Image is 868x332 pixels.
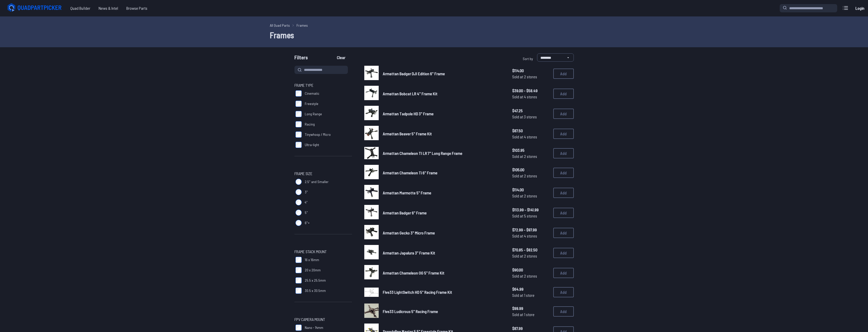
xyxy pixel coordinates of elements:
[295,257,302,263] input: 16 x 16mm
[122,3,151,13] span: Browse Parts
[512,267,549,273] span: $90.00
[66,3,94,13] span: Quad Builder
[364,285,379,299] a: image
[364,265,379,281] a: image
[512,187,549,193] span: $114.00
[553,89,574,99] button: Add
[512,207,549,213] span: $113.99 - $141.99
[364,165,379,181] a: image
[270,29,598,41] h1: Frames
[383,71,504,77] a: Armattan Badger DJI Edition 6" Frame
[364,106,379,122] a: image
[305,179,329,184] span: 2.5" and Smaller
[294,82,313,88] span: Frame Type
[383,91,437,96] span: Armattan Bobcat LR 4" Frame Kit
[295,90,302,97] input: Cinematic
[295,111,302,117] input: Long Range
[512,147,549,153] span: $103.95
[512,253,549,259] span: Sold at 2 stores
[383,71,445,76] span: Armattan Badger DJI Edition 6" Frame
[512,213,549,219] span: Sold at 5 stores
[512,128,549,134] span: $87.50
[364,265,379,279] img: image
[512,108,549,114] span: $47.25
[553,168,574,178] button: Add
[553,248,574,258] button: Add
[512,94,549,100] span: Sold at 4 stores
[512,68,549,74] span: $114.00
[383,111,504,117] a: Armattan Tadpole HD 3" Frame
[383,131,504,137] a: Armattan Beaver 5" Frame Kit
[305,91,319,96] span: Cinematic
[553,287,574,297] button: Add
[383,270,504,276] a: Armattan Chameleon OG 5" Frame Kit
[383,190,431,195] span: Armattan Marmotte 5" Frame
[553,306,574,317] button: Add
[295,101,302,107] input: Freestyle
[383,150,504,156] a: Armattan Chameleon TI LR 7" Long Range Frame
[364,66,379,80] img: image
[294,316,325,322] span: FPV Camera Mount
[512,273,549,279] span: Sold at 2 stores
[305,101,318,106] span: Freestyle
[553,268,574,278] button: Add
[383,111,434,116] span: Armattan Tadpole HD 3" Frame
[305,132,331,137] span: Tinywhoop / Micro
[364,126,379,142] a: image
[537,53,574,62] select: Sort by
[512,74,549,80] span: Sold at 2 stores
[305,288,326,293] span: 30.5 x 30.5mm
[383,230,435,235] span: Armattan Gecko 3" Micro Frame
[297,23,308,28] a: Frames
[305,142,319,147] span: Ultra-light
[364,245,379,259] img: image
[553,129,574,139] button: Add
[364,245,379,261] a: image
[383,190,504,196] a: Armattan Marmotte 5" Frame
[383,131,432,136] span: Armattan Beaver 5" Frame Kit
[553,228,574,238] button: Add
[295,189,302,195] input: 3"
[364,146,379,161] a: image
[383,170,437,175] span: Armattan Chameleon Ti 6" Frame
[305,189,308,195] span: 3"
[512,325,549,331] span: $87.99
[512,286,549,292] span: $64.99
[512,233,549,239] span: Sold at 4 stores
[364,205,379,221] a: image
[553,208,574,218] button: Add
[305,200,308,205] span: 4"
[512,153,549,159] span: Sold at 2 stores
[305,210,308,215] span: 5"
[295,142,302,148] input: Ultra-light
[364,66,379,82] a: image
[512,247,549,253] span: $70.85 - $82.50
[553,109,574,119] button: Add
[364,106,379,120] img: image
[294,170,312,177] span: Frame Size
[383,309,438,314] span: Five33 Ludicrous 5" Racing Frame
[305,278,326,283] span: 25.5 x 25.5mm
[512,173,549,179] span: Sold at 2 stores
[523,56,533,61] span: Sort by
[295,131,302,138] input: Tinywhoop / Micro
[383,250,435,255] span: Armattan Japalura 3" Frame Kit
[553,188,574,198] button: Add
[364,303,379,319] a: image
[512,305,549,311] span: $99.99
[553,148,574,158] button: Add
[295,210,302,216] input: 5"
[295,121,302,127] input: Racing
[512,167,549,173] span: $105.00
[294,53,308,64] span: Filters
[364,303,379,318] img: image
[553,69,574,79] button: Add
[364,185,379,201] a: image
[332,53,350,62] button: Clear
[383,210,427,215] span: Armattan Badger 6" Frame
[295,325,302,331] input: Nano - 14mm
[305,257,319,262] span: 16 x 16mm
[270,23,290,28] a: All Quad Parts
[383,151,462,156] span: Armattan Chameleon TI LR 7" Long Range Frame
[295,277,302,283] input: 25.5 x 25.5mm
